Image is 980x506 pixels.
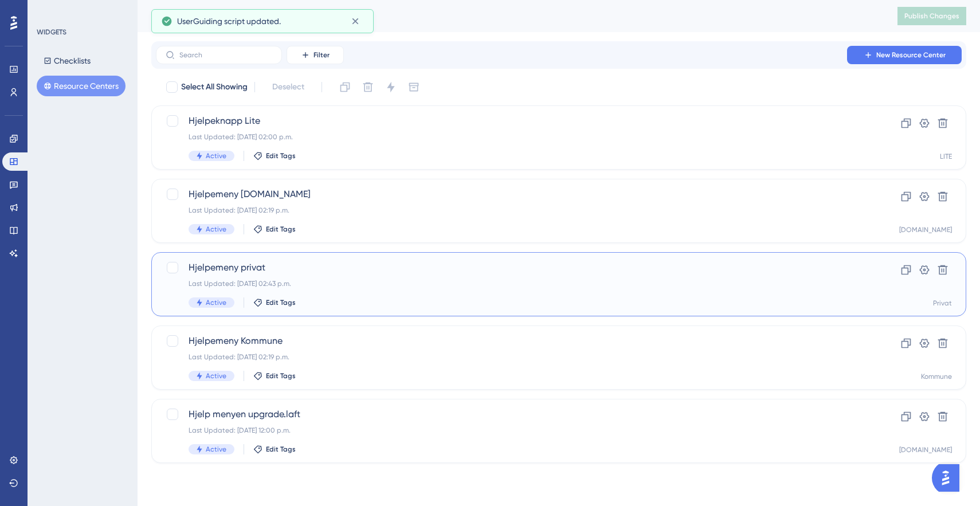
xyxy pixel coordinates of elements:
div: Resource Centers [151,8,869,24]
span: Active [206,371,226,381]
button: Edit Tags [253,298,296,307]
button: Filter [287,46,344,64]
span: Edit Tags [266,151,296,160]
span: Deselect [272,80,304,94]
span: Hjelpemeny privat [189,261,837,274]
span: Hjelpemeny [DOMAIN_NAME] [189,187,837,201]
span: Edit Tags [266,371,296,381]
button: Resource Centers [37,76,126,96]
span: UserGuiding script updated. [177,14,281,28]
span: Active [206,445,226,454]
div: Last Updated: [DATE] 02:19 p.m. [189,352,837,362]
div: Last Updated: [DATE] 02:00 p.m. [189,132,837,142]
div: [DOMAIN_NAME] [899,225,952,234]
div: WIDGETS [37,28,66,37]
div: Last Updated: [DATE] 12:00 p.m. [189,426,837,435]
button: Edit Tags [253,225,296,234]
button: Publish Changes [897,7,966,25]
span: New Resource Center [876,50,946,60]
div: [DOMAIN_NAME] [899,445,952,454]
span: Edit Tags [266,225,296,234]
button: Edit Tags [253,151,296,160]
span: Edit Tags [266,298,296,307]
div: Kommune [921,372,952,381]
button: Checklists [37,50,97,71]
button: Edit Tags [253,445,296,454]
span: Active [206,298,226,307]
span: Select All Showing [181,80,248,94]
iframe: UserGuiding AI Assistant Launcher [932,461,966,495]
button: New Resource Center [847,46,962,64]
span: Hjelp menyen upgrade.laft [189,407,837,421]
div: Last Updated: [DATE] 02:43 p.m. [189,279,837,288]
span: Active [206,151,226,160]
span: Hjelpemeny Kommune [189,334,837,348]
input: Search [179,51,272,59]
span: Hjelpeknapp Lite [189,114,837,128]
button: Edit Tags [253,371,296,381]
div: Last Updated: [DATE] 02:19 p.m. [189,206,837,215]
span: Active [206,225,226,234]
span: Edit Tags [266,445,296,454]
span: Publish Changes [904,11,959,21]
div: Privat [933,299,952,308]
span: Filter [313,50,330,60]
div: LITE [940,152,952,161]
button: Deselect [262,77,315,97]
